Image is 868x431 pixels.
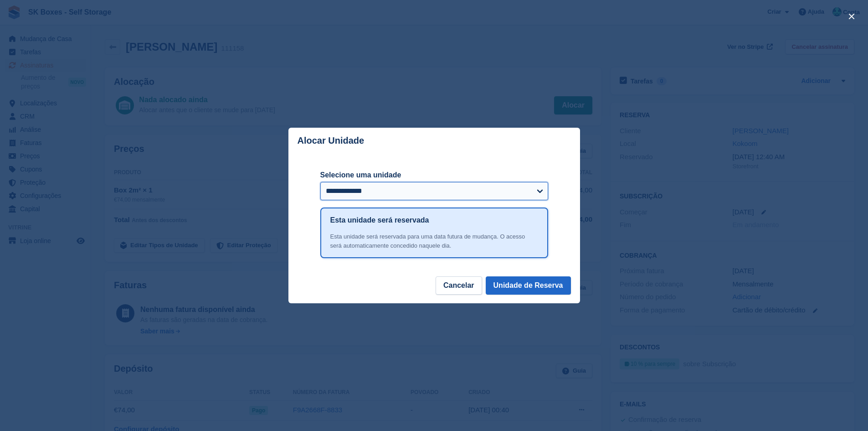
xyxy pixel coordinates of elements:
[330,232,538,250] div: Esta unidade será reservada para uma data futura de mudança. O acesso será automaticamente conced...
[436,276,482,295] button: Cancelar
[298,135,365,146] p: Alocar Unidade
[320,170,548,181] label: Selecione uma unidade
[844,9,859,24] button: close
[330,215,429,226] h1: Esta unidade será reservada
[486,276,571,295] button: Unidade de Reserva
